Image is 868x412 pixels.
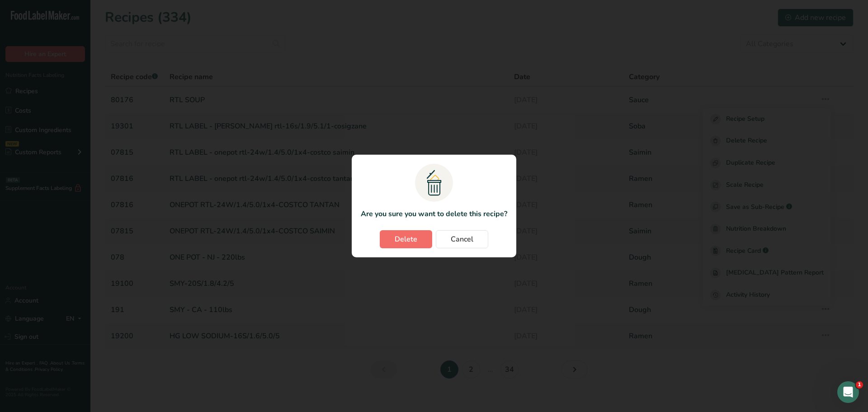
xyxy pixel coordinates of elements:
button: Cancel [436,230,488,248]
span: Delete [395,234,417,245]
span: 1 [856,381,863,388]
iframe: Intercom live chat [837,381,859,403]
p: Are you sure you want to delete this recipe? [361,208,507,219]
span: Cancel [451,234,473,245]
button: Delete [380,230,432,248]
